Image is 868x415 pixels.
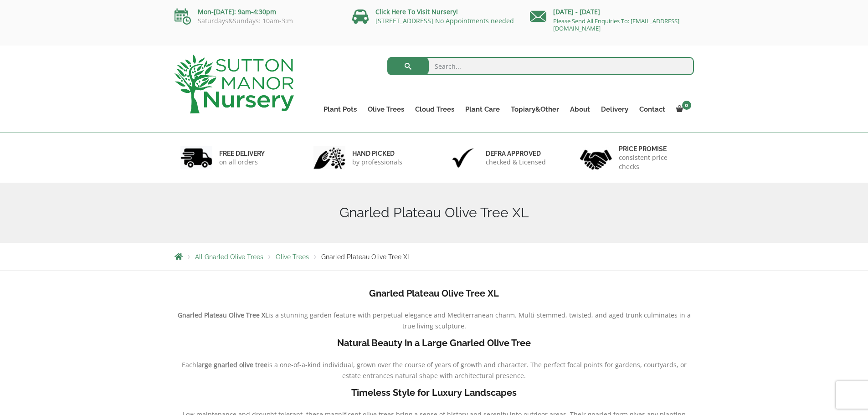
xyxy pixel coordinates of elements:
a: All Gnarled Olive Trees [195,253,263,261]
img: 3.jpg [447,146,479,169]
a: About [565,103,596,116]
a: Olive Trees [362,103,410,116]
a: Cloud Trees [410,103,460,116]
a: Plant Care [460,103,505,116]
a: Click Here To Visit Nursery! [375,7,458,16]
h6: FREE DELIVERY [219,149,265,158]
b: Gnarled Plateau Olive Tree XL [178,311,268,319]
img: logo [175,55,294,113]
p: Saturdays&Sundays: 10am-3:m [175,17,339,25]
p: Mon-[DATE]: 9am-4:30pm [175,6,339,17]
a: Topiary&Other [505,103,565,116]
nav: Breadcrumbs [175,253,694,260]
b: Natural Beauty in a Large Gnarled Olive Tree [337,338,531,348]
img: 1.jpg [180,146,212,169]
span: is a stunning garden feature with perpetual elegance and Mediterranean charm. Multi-stemmed, twis... [268,311,691,330]
h1: Gnarled Plateau Olive Tree XL [175,205,694,221]
a: Delivery [596,103,634,116]
input: Search... [387,57,694,75]
a: Please Send All Enquiries To: [EMAIL_ADDRESS][DOMAIN_NAME] [553,17,679,32]
img: 2.jpg [313,146,345,169]
span: 0 [682,101,691,110]
a: 0 [671,103,694,116]
h6: hand picked [352,149,402,158]
p: consistent price checks [619,153,688,171]
b: large gnarled olive tree [196,360,267,369]
span: is a one-of-a-kind individual, grown over the course of years of growth and character. The perfec... [267,360,687,380]
b: Timeless Style for Luxury Landscapes [351,387,517,398]
p: on all orders [219,158,265,167]
b: Gnarled Plateau Olive Tree XL [369,288,499,299]
h6: Defra approved [486,149,546,158]
span: Each [182,360,196,369]
p: [DATE] - [DATE] [530,6,694,17]
a: Olive Trees [276,253,309,261]
img: 4.jpg [580,144,612,172]
a: Contact [634,103,671,116]
a: [STREET_ADDRESS] No Appointments needed [375,16,514,25]
p: by professionals [352,158,402,167]
h6: Price promise [619,145,688,153]
a: Plant Pots [318,103,362,116]
p: checked & Licensed [486,158,546,167]
span: Gnarled Plateau Olive Tree XL [321,253,411,261]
